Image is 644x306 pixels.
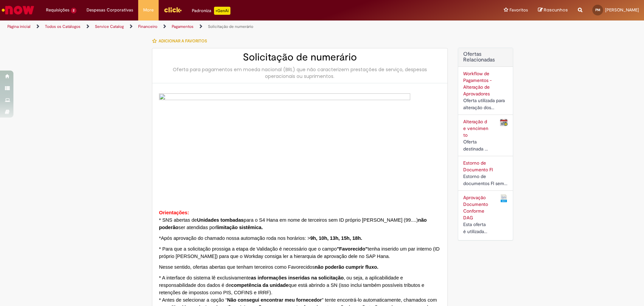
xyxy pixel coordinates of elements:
[143,7,154,13] span: More
[87,7,133,13] span: Despesas Corporativas
[1,3,35,17] img: ServiceNow
[95,24,124,29] a: Service Catalog
[159,235,365,241] span: *Após aprovação do chamado nossa automação roda nos horários:
[164,5,182,15] img: click_logo_yellow_360x200.png
[458,48,513,241] div: Ofertas Relacionadas
[310,235,362,241] span: 9h, 10h, 13h, 15h, 18h.
[46,7,69,13] span: Requisições
[509,7,528,13] span: Favoritos
[159,246,440,259] span: * Para que a solicitação prossiga a etapa de Validação é necessário que o campo tenha inserido um...
[5,20,424,33] ul: Trilhas de página
[500,118,508,126] img: Alteração de vencimento
[208,24,253,29] a: Solicitação de numerário
[7,24,31,29] a: Página inicial
[197,217,244,223] strong: Unidades tombadas
[159,275,424,295] span: * A interface do sistema lê exclusivamente , ou seja, a aplicabilidade e responsabilidade dos dad...
[538,7,568,13] a: Rascunhos
[159,38,207,44] span: Adicionar a Favoritos
[159,93,410,195] img: sys_attachment.do
[463,194,488,221] a: Aprovação Documento Conforme DAG
[463,221,490,235] div: Esta oferta é utilizada para o Campo solicitar a aprovação do documento que esta fora da alçada d...
[172,24,194,29] a: Pagamentos
[463,119,488,138] a: Alteração de vencimento
[192,7,230,15] div: Padroniza
[251,275,344,280] strong: as informações inseridas na solicitação
[605,7,639,13] span: [PERSON_NAME]
[463,173,508,187] div: Estorno de documentos FI sem partidas compensadas
[159,210,189,215] span: Orientações:
[337,246,368,252] strong: "Favorecido"
[45,24,80,29] a: Todos os Catálogos
[138,24,157,29] a: Financeiro
[307,235,310,241] span: >
[159,66,441,80] div: Oferta para pagamentos em moeda nacional (BRL) que não caracterizem prestações de serviço, despes...
[595,8,600,12] span: PM
[71,8,76,13] span: 2
[500,194,508,202] img: Aprovação Documento Conforme DAG
[159,52,441,63] h2: Solicitação de numerário
[159,217,427,230] span: * SNS abertas de para o S4 Hana em nome de terceiros sem ID próprio [PERSON_NAME] (99....) ser at...
[159,264,378,270] span: Nesse sentido, ofertas abertas que tenham terceiros como Favorecidos
[463,160,493,173] a: Estorno de Documento FI
[227,297,322,303] strong: Não consegui encontrar meu fornecedor
[159,217,427,230] strong: não poderão
[152,34,211,48] button: Adicionar a Favoritos
[463,71,492,97] a: Workflow de Pagamentos - Alteração de Aprovadores
[544,7,568,13] span: Rascunhos
[315,264,378,270] strong: não poderão cumprir fluxo.
[216,225,263,230] strong: limitação sistêmica.
[463,138,490,152] div: Oferta destinada à alteração de data de pagamento
[463,97,508,111] div: Oferta utilizada para alteração dos aprovadores cadastrados no workflow de documentos a pagar.
[214,7,230,15] p: +GenAi
[231,282,288,288] strong: competência da unidade
[463,51,508,63] h2: Ofertas Relacionadas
